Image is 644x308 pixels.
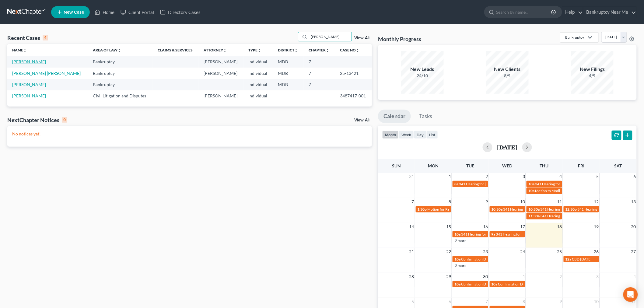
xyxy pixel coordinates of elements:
span: 10a [454,257,460,261]
span: New Case [64,10,84,15]
span: 28 [409,273,415,280]
a: Area of Lawunfold_more [93,48,121,52]
span: 1:30p [418,207,427,212]
h3: Monthly Progress [378,35,421,43]
span: 9a [492,232,495,236]
button: month [382,131,399,139]
span: 16 [483,223,489,230]
span: 4 [633,273,637,280]
span: 341 Hearing for [PERSON_NAME] [496,232,551,236]
td: [PERSON_NAME] [199,68,243,79]
div: 4 [43,35,48,40]
span: 2 [485,173,489,180]
span: CBD [DATE] [572,257,592,261]
span: Thu [540,163,549,168]
td: 7 [304,68,335,79]
span: 19 [593,223,600,230]
span: 8a [454,182,458,186]
span: 20 [631,223,637,230]
span: 10:30a [492,207,503,212]
span: 17 [520,223,526,230]
input: Search by name... [309,32,352,41]
span: 10a [454,282,460,286]
span: 10a [454,232,460,236]
i: unfold_more [117,49,121,52]
td: Individual [244,68,273,79]
td: Civil Litigation and Disputes [88,90,153,102]
div: New Filings [571,66,614,73]
td: 7 [304,79,335,90]
div: NextChapter Notices [7,116,67,124]
a: Home [92,7,117,18]
span: 12a [565,257,572,261]
span: 8 [448,198,452,205]
span: 1 [448,173,452,180]
span: Sat [614,163,622,168]
td: Bankruptcy [88,56,153,67]
div: Bankruptcy [565,35,584,40]
span: 341 Hearing for [PERSON_NAME] [461,232,516,236]
span: 10a [528,182,534,186]
a: Typeunfold_more [249,48,261,52]
span: 14 [409,223,415,230]
span: 10 [520,198,526,205]
a: Directory Cases [157,7,204,18]
span: 13 [631,198,637,205]
a: View All [354,36,369,40]
span: 3 [596,273,600,280]
span: 15 [446,223,452,230]
a: [PERSON_NAME] [12,59,46,64]
span: Motion to Modify [535,188,563,193]
a: Tasks [414,110,438,123]
span: 27 [631,248,637,255]
a: Chapterunfold_more [309,48,329,52]
a: +2 more [453,263,466,268]
span: Confirmation Date for [PERSON_NAME] [461,282,526,286]
span: Sun [392,163,401,168]
span: 25 [557,248,563,255]
span: 341 Hearing for [PERSON_NAME] [540,214,595,218]
span: 9 [485,198,489,205]
p: No notices yet! [12,131,367,137]
span: 12 [593,198,600,205]
span: 21 [409,248,415,255]
div: Recent Cases [7,34,48,41]
span: 10:30a [528,207,540,212]
span: 31 [409,173,415,180]
span: 8 [522,298,526,305]
span: 12:30p [565,207,577,212]
span: Confirmation Date for [PERSON_NAME], Cleopathra [498,282,582,286]
input: Search by name... [496,6,552,18]
span: 26 [593,248,600,255]
div: 4/5 [571,73,614,79]
td: Bankruptcy [88,68,153,79]
div: 0 [62,117,67,123]
span: Wed [502,163,512,168]
a: Attorneyunfold_more [204,48,227,52]
div: New Leads [401,66,444,73]
button: day [414,131,426,139]
span: 5 [411,298,415,305]
button: week [399,131,414,139]
i: unfold_more [326,49,329,52]
td: Bankruptcy [88,79,153,90]
span: 7 [485,298,489,305]
a: [PERSON_NAME] [12,93,46,98]
span: 5 [596,173,600,180]
i: unfold_more [23,49,27,52]
span: 29 [446,273,452,280]
i: unfold_more [258,49,261,52]
span: 11 [557,198,563,205]
span: 3 [522,173,526,180]
span: Fri [578,163,584,168]
span: 18 [557,223,563,230]
a: Districtunfold_more [278,48,298,52]
span: Mon [428,163,439,168]
span: 10a [492,282,498,286]
i: unfold_more [356,49,359,52]
span: 10a [528,188,534,193]
span: Confirmation Date for [PERSON_NAME] [GEOGRAPHIC_DATA][PERSON_NAME][GEOGRAPHIC_DATA] [461,257,628,261]
span: 22 [446,248,452,255]
a: [PERSON_NAME] [PERSON_NAME] [12,71,81,76]
span: 24 [520,248,526,255]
